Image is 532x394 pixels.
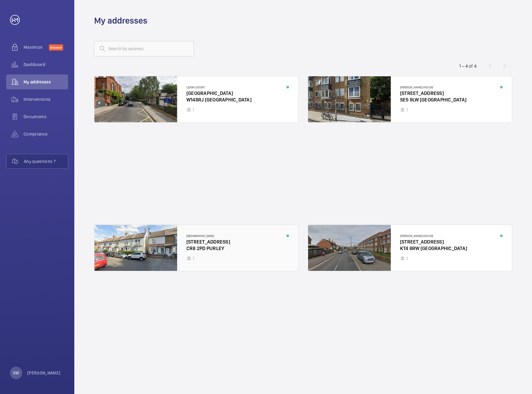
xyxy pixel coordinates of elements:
[24,79,68,85] span: My addresses
[24,44,49,50] span: Maximize
[459,63,477,69] div: 1 – 4 of 4
[27,370,61,376] p: [PERSON_NAME]
[24,96,68,102] span: Interventions
[24,131,68,137] span: Compliance
[94,15,147,26] h1: My addresses
[94,41,194,56] input: Search by address
[24,158,68,164] span: Any questions ?
[24,61,68,68] span: Dashboard
[49,44,63,51] span: Discover
[24,114,68,120] span: Documents
[13,370,19,376] p: SW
